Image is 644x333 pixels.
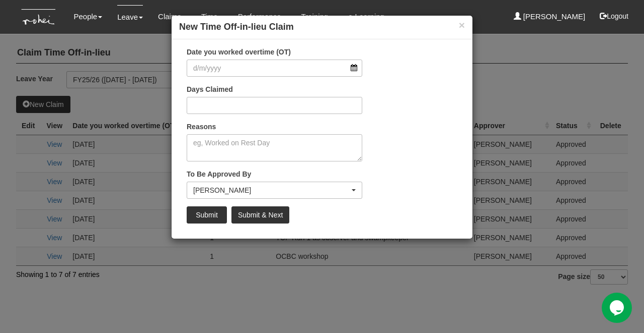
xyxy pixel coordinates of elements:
[187,47,291,57] label: Date you worked overtime (OT)
[459,20,465,30] button: ×
[193,185,350,195] div: [PERSON_NAME]
[187,169,251,179] label: To Be Approved By
[187,182,362,199] button: Wen-Wei Chiang
[187,60,362,77] input: d/m/yyyy
[187,122,216,132] label: Reasons
[231,206,289,224] input: Submit & Next
[187,84,233,94] label: Days Claimed
[602,293,634,323] iframe: chat widget
[187,206,227,224] input: Submit
[179,22,294,32] b: New Time Off-in-lieu Claim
